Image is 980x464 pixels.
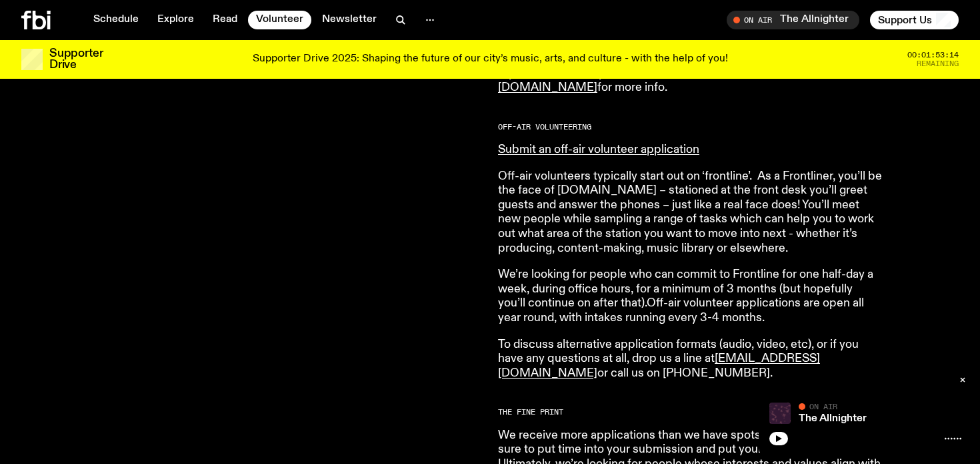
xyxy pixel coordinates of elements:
span: Remaining [917,60,959,67]
h2: The Fine Print [498,409,882,416]
a: Schedule [85,11,147,29]
a: Read [205,11,245,29]
button: Support Us [870,11,959,29]
p: Off-air volunteers typically start out on ‘frontline’. As a Frontliner, you’ll be the face of [DO... [498,170,882,256]
p: To discuss alternative application formats (audio, video, etc), or if you have any questions at a... [498,338,882,381]
p: Supporter Drive 2025: Shaping the future of our city’s music, arts, and culture - with the help o... [253,53,728,65]
a: Explore [149,11,202,29]
h2: Off-Air Volunteering [498,124,882,131]
span: Support Us [878,14,932,26]
a: [EMAIL_ADDRESS][DOMAIN_NAME] [498,353,820,379]
a: Newsletter [314,11,385,29]
button: On AirThe Allnighter [727,11,859,29]
p: If you would like to pitch a show, email for more info. [498,67,882,95]
a: Submit an off-air volunteer application [498,144,699,156]
h3: Supporter Drive [49,48,103,71]
a: Volunteer [248,11,311,29]
p: We’re looking for people who can commit to Frontline for one half-day a week, during office hours... [498,268,882,325]
a: The Allnighter [799,413,867,424]
span: On Air [809,402,837,411]
span: 00:01:53:14 [907,51,959,59]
